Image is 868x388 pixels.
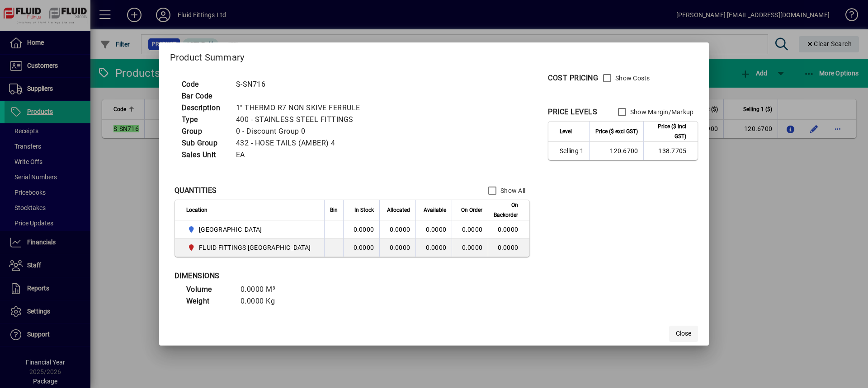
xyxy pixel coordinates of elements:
span: Price ($ incl GST) [649,122,686,141]
td: Bar Code [177,90,231,102]
span: 0.0000 [462,244,483,251]
td: 0.0000 M³ [236,284,290,295]
span: In Stock [354,205,374,215]
td: Volume [182,284,236,295]
td: Sales Unit [177,149,231,161]
td: Weight [182,295,236,307]
td: Code [177,79,231,90]
td: 0.0000 [415,238,452,257]
td: 0.0000 [415,220,452,238]
div: DIMENSIONS [175,271,401,281]
span: Allocated [387,205,410,215]
span: FLUID FITTINGS CHRISTCHURCH [186,242,315,253]
td: 0.0000 [488,220,529,238]
span: [GEOGRAPHIC_DATA] [199,225,262,234]
td: 400 - STAINLESS STEEL FITTINGS [231,114,371,126]
h2: Product Summary [159,42,709,69]
td: 0.0000 Kg [236,295,290,307]
div: QUANTITIES [175,185,217,196]
td: Group [177,126,231,137]
span: FLUID FITTINGS [GEOGRAPHIC_DATA] [199,243,311,252]
span: Bin [330,205,338,215]
span: AUCKLAND [186,224,315,235]
td: 0 - Discount Group 0 [231,126,371,137]
span: Selling 1 [560,146,584,155]
td: 120.6700 [589,142,643,160]
label: Show Margin/Markup [628,108,694,117]
div: COST PRICING [548,73,598,84]
td: 432 - HOSE TAILS (AMBER) 4 [231,137,371,149]
span: On Order [461,205,482,215]
span: Price ($ excl GST) [595,126,638,136]
span: Level [560,126,572,136]
span: On Backorder [494,200,518,220]
span: Location [186,205,208,215]
td: 0.0000 [343,220,379,238]
td: 138.7705 [643,142,698,160]
span: 0.0000 [462,226,483,233]
td: Type [177,114,231,126]
td: 0.0000 [343,238,379,257]
td: 0.0000 [379,238,415,257]
td: EA [231,149,371,161]
span: Close [676,329,691,338]
td: Sub Group [177,137,231,149]
label: Show All [499,186,525,195]
td: 1" THERMO R7 NON SKIVE FERRULE [231,102,371,114]
div: PRICE LEVELS [548,107,597,117]
span: Available [424,205,446,215]
td: Description [177,102,231,114]
td: 0.0000 [488,238,529,257]
label: Show Costs [613,74,650,83]
td: S-SN716 [231,79,371,90]
td: 0.0000 [379,220,415,238]
button: Close [669,326,698,342]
